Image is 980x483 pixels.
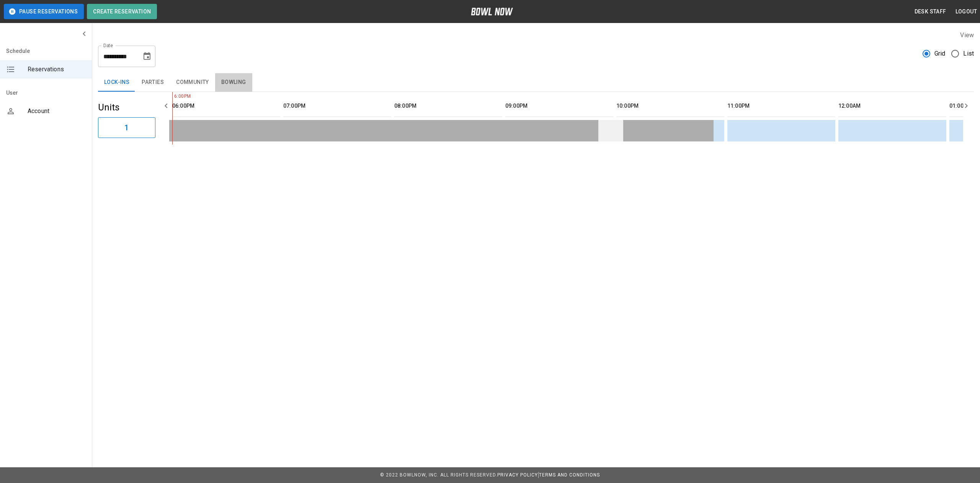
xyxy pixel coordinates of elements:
img: logo [471,8,513,15]
h6: 1 [124,122,129,134]
button: Create Reservation [87,4,157,19]
button: Lock-ins [98,73,136,92]
button: 1 [98,117,155,138]
button: Logout [952,5,980,19]
button: Bowling [215,73,252,92]
div: inventory tabs [98,73,974,92]
a: Privacy Policy [497,472,538,478]
button: Community [170,73,215,92]
span: Grid [934,49,946,58]
button: Parties [136,73,170,92]
label: View [960,31,974,39]
h5: Units [98,101,155,113]
span: Reservations [28,65,86,74]
span: Account [28,107,86,116]
span: © 2022 BowlNow, Inc. All Rights Reserved. [380,472,497,478]
a: Terms and Conditions [539,472,600,478]
button: Desk Staff [911,5,949,19]
span: 6:00PM [172,93,174,100]
button: Choose date, selected date is Aug 16, 2025 [139,49,155,64]
span: List [963,49,974,58]
button: Pause Reservations [4,4,84,19]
